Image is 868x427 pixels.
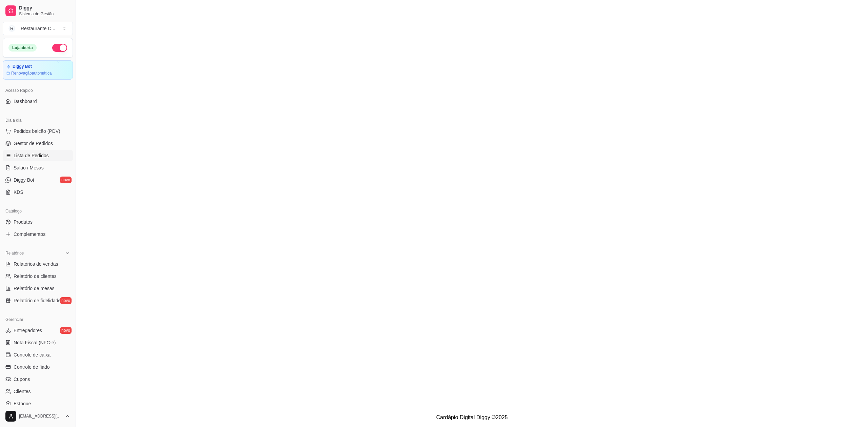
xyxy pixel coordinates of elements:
[52,44,67,52] button: Alterar Status
[19,11,70,17] span: Sistema de Gestão
[3,150,73,161] a: Lista de Pedidos
[3,398,73,409] a: Estoque
[14,327,42,334] span: Entregadores
[5,250,24,256] span: Relatórios
[3,85,73,96] div: Acesso Rápido
[3,259,73,269] a: Relatórios de vendas
[8,44,37,52] div: Loja aberta
[14,351,51,358] span: Controle de caixa
[14,231,45,238] span: Complementos
[14,400,31,407] span: Estoque
[3,175,73,185] a: Diggy Botnovo
[14,128,60,135] span: Pedidos balcão (PDV)
[14,152,49,159] span: Lista de Pedidos
[3,217,73,227] a: Produtos
[14,273,57,280] span: Relatório de clientes
[3,229,73,240] a: Complementos
[3,138,73,149] a: Gestor de Pedidos
[14,297,61,304] span: Relatório de fidelidade
[3,362,73,372] a: Controle de fiado
[8,25,15,32] span: R
[3,206,73,217] div: Catálogo
[11,70,52,76] article: Renovação automática
[3,162,73,173] a: Salão / Mesas
[19,5,70,11] span: Diggy
[21,25,55,32] div: Restaurante C ...
[3,314,73,325] div: Gerenciar
[14,140,53,147] span: Gestor de Pedidos
[14,364,50,370] span: Controle de fiado
[3,283,73,294] a: Relatório de mesas
[14,339,56,346] span: Nota Fiscal (NFC-e)
[3,295,73,306] a: Relatório de fidelidadenovo
[3,96,73,107] a: Dashboard
[3,325,73,336] a: Entregadoresnovo
[3,337,73,348] a: Nota Fiscal (NFC-e)
[3,187,73,198] a: KDS
[19,413,62,419] span: [EMAIL_ADDRESS][DOMAIN_NAME]
[14,177,34,183] span: Diggy Bot
[3,408,73,424] button: [EMAIL_ADDRESS][DOMAIN_NAME]
[14,189,23,196] span: KDS
[3,60,73,80] a: Diggy BotRenovaçãoautomática
[3,349,73,360] a: Controle de caixa
[3,115,73,126] div: Dia a dia
[3,22,73,35] button: Select a team
[76,408,868,427] footer: Cardápio Digital Diggy © 2025
[3,386,73,397] a: Clientes
[3,271,73,282] a: Relatório de clientes
[3,3,73,19] a: DiggySistema de Gestão
[14,285,55,292] span: Relatório de mesas
[3,374,73,385] a: Cupons
[14,376,30,383] span: Cupons
[14,98,37,105] span: Dashboard
[14,164,44,171] span: Salão / Mesas
[13,64,32,69] article: Diggy Bot
[14,388,31,395] span: Clientes
[14,219,33,225] span: Produtos
[3,126,73,137] button: Pedidos balcão (PDV)
[14,261,58,267] span: Relatórios de vendas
